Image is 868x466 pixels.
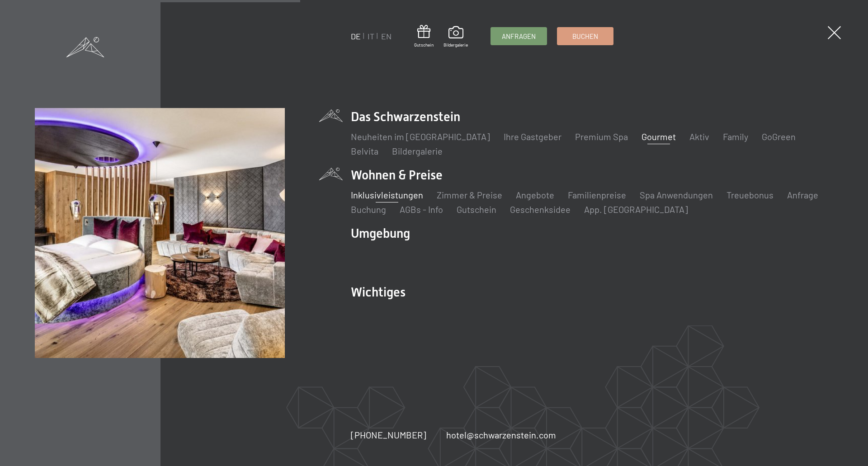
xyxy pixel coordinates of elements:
a: EN [381,31,392,41]
a: Geschenksidee [510,204,571,215]
span: Buchen [572,32,598,41]
img: Südtiroler Küche im Hotel Schwarzenstein genießen [35,108,285,358]
a: Treuebonus [726,189,774,200]
a: Zimmer & Preise [437,189,502,200]
a: Bildergalerie [443,26,468,48]
a: IT [368,31,374,41]
a: Anfragen [491,28,547,45]
a: hotel@schwarzenstein.com [446,428,556,441]
a: Buchung [351,204,386,215]
a: GoGreen [762,131,796,142]
a: Buchen [557,28,613,45]
a: Premium Spa [575,131,628,142]
a: DE [351,31,361,41]
a: Familienpreise [568,189,626,200]
span: Bildergalerie [443,42,468,48]
a: Aktiv [689,131,709,142]
a: Ihre Gastgeber [504,131,561,142]
a: Inklusivleistungen [351,189,423,200]
a: Anfrage [787,189,818,200]
a: AGBs - Info [400,204,443,215]
span: [PHONE_NUMBER] [351,429,426,440]
a: [PHONE_NUMBER] [351,428,426,441]
a: Neuheiten im [GEOGRAPHIC_DATA] [351,131,490,142]
a: Angebote [516,189,554,200]
a: Gourmet [642,131,676,142]
span: Anfragen [502,32,536,41]
a: App. [GEOGRAPHIC_DATA] [584,204,688,215]
a: Bildergalerie [392,146,443,156]
span: Gutschein [414,42,434,48]
a: Spa Anwendungen [640,189,713,200]
a: Gutschein [414,25,434,48]
a: Gutschein [457,204,496,215]
a: Family [723,131,748,142]
a: Belvita [351,146,378,156]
